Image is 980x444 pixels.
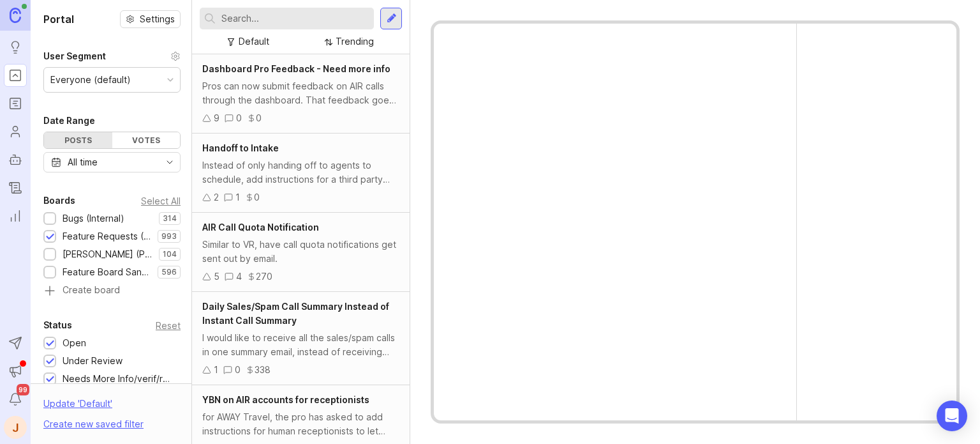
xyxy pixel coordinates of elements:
a: Autopilot [4,148,27,171]
a: Handoff to IntakeInstead of only handing off to agents to schedule, add instructions for a third ... [192,134,410,213]
div: Create new saved filter [43,417,144,431]
span: Dashboard Pro Feedback - Need more info [202,63,390,74]
div: 0 [254,190,260,204]
div: All time [68,155,98,169]
div: 0 [235,363,241,377]
button: J [4,416,27,439]
a: Portal [4,64,27,87]
div: 4 [236,270,242,284]
div: Select All [141,197,181,204]
div: 2 [214,190,219,204]
div: Feature Board Sandbox [DATE] [63,265,151,279]
p: 314 [163,213,177,224]
div: 270 [256,270,272,284]
h1: Portal [43,11,74,27]
div: Trending [336,34,374,49]
div: Default [239,34,269,49]
div: [PERSON_NAME] (Public) [63,247,152,261]
div: 0 [256,111,262,125]
span: Daily Sales/Spam Call Summary Instead of Instant Call Summary [202,301,389,326]
div: Pros can now submit feedback on AIR calls through the dashboard. That feedback goes to Client Sup... [202,79,399,107]
div: Open Intercom Messenger [937,401,967,431]
button: Notifications [4,388,27,411]
div: 1 [214,363,218,377]
img: Canny Home [10,8,21,22]
p: 596 [161,267,177,277]
div: Date Range [43,113,95,128]
div: User Segment [43,49,106,64]
div: Similar to VR, have call quota notifications get sent out by email. [202,238,399,266]
div: Status [43,318,72,333]
span: Handoff to Intake [202,142,279,153]
div: Feature Requests (Internal) [63,229,151,243]
a: Dashboard Pro Feedback - Need more infoPros can now submit feedback on AIR calls through the dash... [192,54,410,134]
span: 99 [17,384,29,395]
div: Instead of only handing off to agents to schedule, add instructions for a third party intake. [202,158,399,187]
div: 1 [235,190,240,204]
p: 104 [163,249,177,259]
a: Users [4,120,27,143]
span: AIR Call Quota Notification [202,222,319,233]
a: Changelog [4,176,27,199]
div: 0 [236,111,242,125]
div: Under Review [63,354,122,368]
div: Needs More Info/verif/repro [63,372,174,386]
div: Open [63,336,86,350]
button: Settings [120,10,181,28]
a: Create board [43,286,181,297]
a: Reporting [4,204,27,227]
svg: toggle icon [160,157,180,167]
button: Send to Autopilot [4,332,27,355]
div: Posts [44,132,112,148]
div: Boards [43,193,75,208]
div: for AWAY Travel, the pro has asked to add instructions for human receptionists to let callers kno... [202,410,399,438]
div: Reset [156,322,181,329]
div: Update ' Default ' [43,397,112,417]
span: Settings [140,13,175,26]
p: 993 [161,231,177,241]
div: 5 [214,270,219,284]
div: Everyone (default) [50,73,131,87]
div: Bugs (Internal) [63,211,124,226]
a: Daily Sales/Spam Call Summary Instead of Instant Call SummaryI would like to receive all the sale... [192,292,410,385]
span: YBN on AIR accounts for receptionists [202,394,369,405]
a: Roadmaps [4,92,27,115]
button: Announcements [4,360,27,383]
a: AIR Call Quota NotificationSimilar to VR, have call quota notifications get sent out by email.54270 [192,213,410,292]
a: Ideas [4,36,27,59]
input: Search... [221,11,369,26]
div: 338 [255,363,271,377]
div: 9 [214,111,219,125]
div: Votes [112,132,181,148]
div: I would like to receive all the sales/spam calls in one summary email, instead of receiving each ... [202,331,399,359]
